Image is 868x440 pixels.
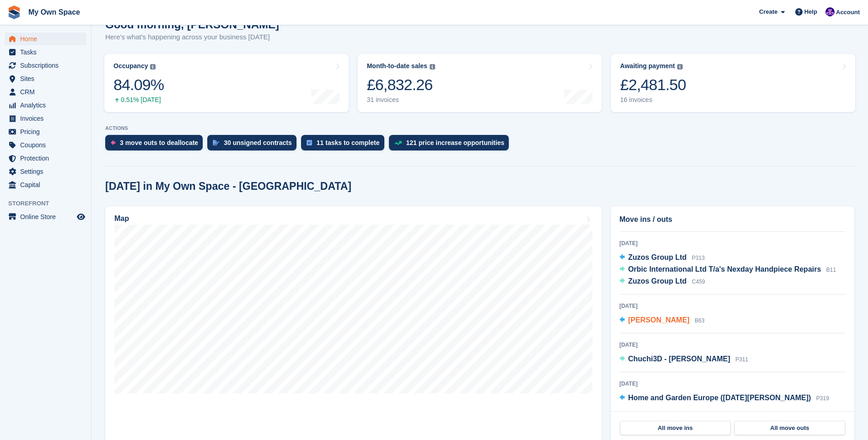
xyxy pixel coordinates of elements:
[695,317,704,324] span: B63
[5,59,86,72] a: menu
[628,253,687,261] span: Zuzos Group Ltd
[5,125,86,138] a: menu
[5,72,86,85] a: menu
[20,125,75,138] span: Pricing
[406,139,505,146] div: 121 price increase opportunities
[114,215,129,223] h2: Map
[105,32,279,43] p: Here's what's happening across your business [DATE]
[5,139,86,151] a: menu
[5,178,86,191] a: menu
[113,75,164,94] div: 84.09%
[620,315,705,327] a: [PERSON_NAME] B63
[20,59,75,72] span: Subscriptions
[620,252,705,264] a: Zuzos Group Ltd P313
[620,392,829,404] a: Home and Garden Europe ([DATE][PERSON_NAME]) P319
[5,112,86,125] a: menu
[150,64,156,70] img: icon-info-grey-7440780725fd019a000dd9b08b2336e03edf1995a4989e88bcd33f0948082b44.svg
[620,302,846,310] div: [DATE]
[358,54,602,112] a: Month-to-date sales £6,832.26 31 invoices
[5,99,86,112] a: menu
[628,355,730,363] span: Chuchi3D - [PERSON_NAME]
[620,62,675,70] div: Awaiting payment
[620,354,749,365] a: Chuchi3D - [PERSON_NAME] P311
[735,356,748,363] span: P311
[5,165,86,178] a: menu
[20,210,75,223] span: Online Store
[611,54,855,112] a: Awaiting payment £2,481.50 16 invoices
[5,152,86,165] a: menu
[804,7,817,16] span: Help
[113,96,164,104] div: 0.51% [DATE]
[367,96,435,104] div: 31 invoices
[20,112,75,125] span: Invoices
[5,46,86,59] a: menu
[120,139,198,146] div: 3 move outs to deallocate
[7,5,21,19] img: stora-icon-8386f47178a22dfd0bd8f6a31ec36ba5ce8667c1dd55bd0f319d3a0aa187defe.svg
[20,86,75,98] span: CRM
[825,7,835,16] img: Megan Angel
[620,276,705,288] a: Zuzos Group Ltd C459
[389,135,514,155] a: 121 price increase opportunities
[20,139,75,151] span: Coupons
[105,125,854,131] p: ACTIONS
[394,141,402,145] img: price_increase_opportunities-93ffe204e8149a01c8c9dc8f82e8f89637d9d84a8eef4429ea346261dce0b2c0.svg
[25,5,84,20] a: My Own Space
[367,75,435,94] div: £6,832.26
[367,62,427,70] div: Month-to-date sales
[620,214,846,225] h2: Move ins / outs
[75,211,86,222] a: Preview store
[20,99,75,112] span: Analytics
[105,180,351,193] h2: [DATE] in My Own Space - [GEOGRAPHIC_DATA]
[620,341,846,349] div: [DATE]
[692,255,705,261] span: P313
[20,72,75,85] span: Sites
[104,54,349,112] a: Occupancy 84.09% 0.51% [DATE]
[836,8,860,17] span: Account
[105,135,207,155] a: 3 move outs to deallocate
[111,140,115,145] img: move_outs_to_deallocate_icon-f764333ba52eb49d3ac5e1228854f67142a1ed5810a6f6cc68b1a99e826820c5.svg
[224,139,292,146] div: 30 unsigned contracts
[628,265,821,273] span: Orbic International Ltd T/a's Nexday Handpiece Repairs
[692,279,705,285] span: C459
[113,62,148,70] div: Occupancy
[816,395,829,402] span: P319
[620,421,731,435] a: All move ins
[307,140,312,145] img: task-75834270c22a3079a89374b754ae025e5fb1db73e45f91037f5363f120a921f8.svg
[430,64,435,70] img: icon-info-grey-7440780725fd019a000dd9b08b2336e03edf1995a4989e88bcd33f0948082b44.svg
[677,64,683,70] img: icon-info-grey-7440780725fd019a000dd9b08b2336e03edf1995a4989e88bcd33f0948082b44.svg
[759,7,777,16] span: Create
[620,264,836,276] a: Orbic International Ltd T/a's Nexday Handpiece Repairs B11
[826,267,836,273] span: B11
[317,139,380,146] div: 11 tasks to complete
[213,140,219,145] img: contract_signature_icon-13c848040528278c33f63329250d36e43548de30e8caae1d1a13099fd9432cc5.svg
[301,135,389,155] a: 11 tasks to complete
[620,75,686,94] div: £2,481.50
[207,135,301,155] a: 30 unsigned contracts
[620,380,846,388] div: [DATE]
[5,210,86,223] a: menu
[20,178,75,191] span: Capital
[620,239,846,247] div: [DATE]
[628,394,811,402] span: Home and Garden Europe ([DATE][PERSON_NAME])
[5,32,86,45] a: menu
[628,277,687,285] span: Zuzos Group Ltd
[734,421,845,435] a: All move outs
[628,316,690,324] span: [PERSON_NAME]
[620,96,686,104] div: 16 invoices
[20,32,75,45] span: Home
[8,199,91,208] span: Storefront
[5,86,86,98] a: menu
[20,152,75,165] span: Protection
[20,46,75,59] span: Tasks
[20,165,75,178] span: Settings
